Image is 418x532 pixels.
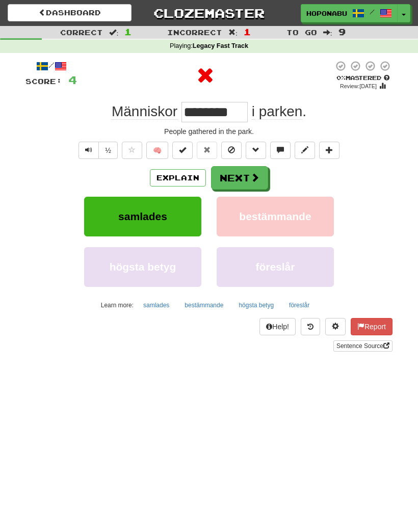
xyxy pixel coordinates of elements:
[270,142,291,159] button: Discuss sentence (alt+u)
[79,142,99,159] button: Play sentence audio (ctl+space)
[167,28,222,37] span: Incorrect
[84,197,201,236] button: samlades
[246,142,266,159] button: Grammar (alt+g)
[112,103,177,120] span: Människor
[110,261,176,273] span: högsta betyg
[239,210,311,222] span: bestämmande
[60,28,103,37] span: Correct
[124,26,132,37] span: 1
[228,29,238,36] span: :
[370,8,375,15] span: /
[252,103,255,120] span: i
[193,42,248,49] strong: Legacy Fast Track
[25,60,77,73] div: /
[221,142,242,159] button: Ignore sentence (alt+i)
[351,318,393,335] button: Report
[84,247,201,287] button: högsta betyg
[255,261,295,273] span: föreslår
[295,142,315,159] button: Edit sentence (alt+d)
[150,169,206,187] button: Explain
[259,103,303,120] span: parken
[244,26,251,37] span: 1
[336,74,346,81] span: 0 %
[340,83,377,89] small: Review: [DATE]
[323,29,332,36] span: :
[197,142,217,159] button: Reset to 0% Mastered (alt+r)
[8,4,132,21] a: Dashboard
[109,29,118,36] span: :
[211,166,268,190] button: Next
[147,4,271,22] a: Clozemaster
[301,4,398,22] a: HopOnABus /
[101,302,134,309] small: Learn more:
[233,298,279,313] button: högsta betyg
[217,197,334,236] button: bestämmande
[122,142,142,159] button: Favorite sentence (alt+f)
[286,28,317,37] span: To go
[25,77,62,86] span: Score:
[118,210,167,222] span: samlades
[146,142,168,159] button: 🧠
[301,318,320,335] button: Round history (alt+y)
[76,142,118,159] div: Text-to-speech controls
[172,142,193,159] button: Set this sentence to 100% Mastered (alt+m)
[179,298,229,313] button: bestämmande
[319,142,339,159] button: Add to collection (alt+a)
[259,318,296,335] button: Help!
[217,247,334,287] button: föreslår
[25,126,393,137] div: People gathered in the park.
[333,340,393,352] a: Sentence Source
[306,9,347,18] span: HopOnABus
[248,103,306,120] span: .
[338,26,346,37] span: 9
[68,73,77,86] span: 4
[138,298,175,313] button: samlades
[283,298,315,313] button: föreslår
[98,142,118,159] button: ½
[333,74,393,82] div: Mastered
